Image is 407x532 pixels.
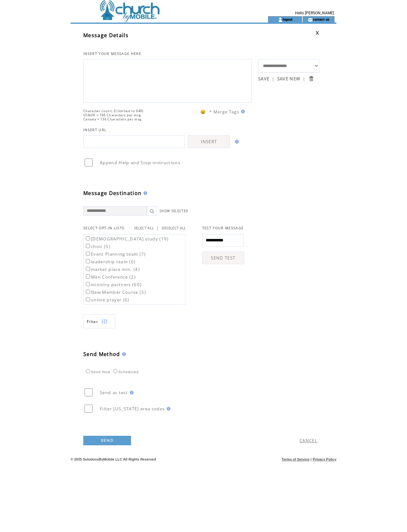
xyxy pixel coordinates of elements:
[85,251,146,257] label: Event Planning team (7)
[313,457,336,461] a: Privacy Policy
[83,128,107,132] span: INSERT URL
[85,236,169,242] label: [DEMOGRAPHIC_DATA] study (19)
[278,17,283,22] img: account_icon.gif
[277,76,300,82] a: SAVE NEW
[86,369,90,373] input: Send Now
[303,76,305,82] span: |
[83,226,124,230] span: SELECT OPT-IN LISTS
[300,438,317,443] a: CANCEL
[86,259,90,263] input: leadership team (6)
[86,236,90,240] input: [DEMOGRAPHIC_DATA] study (19)
[100,160,180,165] span: Append Help and Stop instructions
[311,457,312,461] span: |
[160,209,188,213] a: SHOW SELECTED
[71,457,156,461] span: © 2025 SolutionsByMobile LLC All Rights Reserved
[83,190,141,197] span: Message Destination
[84,370,110,374] label: Send Now
[85,289,146,295] label: New Member Course (3)
[134,226,154,230] a: SELECT ALL
[283,17,293,21] a: logout
[86,252,90,256] input: Event Planning team (7)
[162,226,186,230] a: DESELECT ALL
[83,109,144,113] span: Character count: 0 (limited to 640)
[202,226,244,230] span: TEST YOUR MESSAGE
[202,252,244,264] a: SEND TEST
[85,297,129,303] label: online prayer (6)
[83,117,141,121] span: Canada = 136 Characters per msg
[128,391,134,394] img: help.gif
[85,282,141,287] label: ministry partners (60)
[282,457,310,461] a: Terms of Service
[308,76,314,82] input: Submit
[83,436,131,445] a: SEND
[112,370,139,374] label: Scheduled
[86,244,90,248] input: choir (5)
[83,113,141,117] span: US&UK = 160 Characters per msg
[200,109,206,115] span: 😀
[308,17,313,22] img: contact_us_icon.gif
[86,282,90,286] input: ministry partners (60)
[83,314,115,328] a: Filter
[83,32,128,39] span: Message Details
[272,76,274,82] span: |
[85,259,135,265] label: leadership team (6)
[83,51,141,56] span: INSERT YOUR MESSAGE HERE
[141,191,147,195] img: help.gif
[188,135,230,148] a: INSERT
[86,297,90,301] input: online prayer (6)
[165,407,170,411] img: help.gif
[156,225,159,231] span: |
[86,290,90,294] input: New Member Course (3)
[233,140,239,144] img: help.gif
[209,109,239,115] span: * Merge Tags
[85,266,140,272] label: market place min. (4)
[85,244,110,249] label: choir (5)
[87,319,98,324] span: Show filters
[86,267,90,271] input: market place min. (4)
[120,352,126,356] img: help.gif
[239,110,245,113] img: help.gif
[101,314,107,329] img: filters.png
[100,406,165,412] span: Filter [US_STATE] area codes
[100,390,128,395] span: Send as test
[86,274,90,279] input: Men Conference (2)
[295,11,334,15] span: Hello [PERSON_NAME]
[113,369,117,373] input: Scheduled
[258,76,269,82] a: SAVE
[313,17,329,21] a: contact us
[85,274,136,280] label: Men Conference (2)
[83,351,120,358] span: Send Method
